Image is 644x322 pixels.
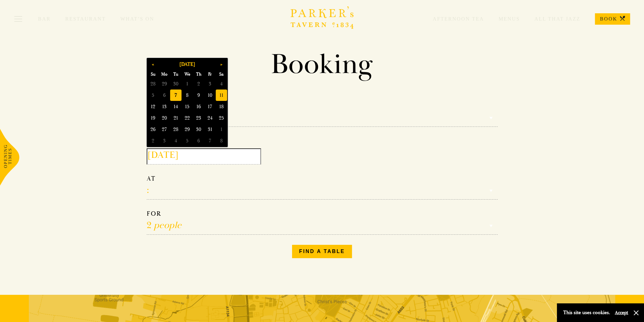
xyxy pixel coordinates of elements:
span: Fr [204,71,216,78]
span: 16 [193,101,204,112]
span: 14 [170,101,182,112]
span: 28 [170,124,182,135]
p: This site uses cookies. [563,308,610,317]
span: 30 [193,124,204,135]
span: 5 [147,90,159,101]
button: « [147,59,159,70]
span: 3 [204,78,216,90]
span: 12 [147,101,159,112]
h1: Booking [142,47,503,82]
span: 2 [193,78,204,90]
span: 8 [216,135,227,146]
span: 8 [182,90,193,101]
span: 2 [147,135,159,146]
span: 29 [159,78,170,90]
span: 4 [216,78,227,90]
button: Close and accept [633,310,639,316]
span: 6 [159,90,170,101]
span: Th [193,71,204,78]
span: 9 [193,90,204,101]
span: Su [147,71,159,78]
span: Sa [216,71,227,78]
span: 25 [216,112,227,124]
span: Tu [170,71,182,78]
span: 31 [204,124,216,135]
span: 13 [159,101,170,112]
span: 1 [182,78,193,90]
span: 20 [159,112,170,124]
span: 7 [204,135,216,146]
span: 23 [193,112,204,124]
span: 6 [193,135,204,146]
span: 30 [170,78,182,90]
span: 7 [170,90,182,101]
span: 19 [147,112,159,124]
span: 5 [182,135,193,146]
span: 15 [182,101,193,112]
span: 27 [159,124,170,135]
span: We [182,71,193,78]
span: Mo [159,71,170,78]
span: 22 [182,112,193,124]
span: 10 [204,90,216,101]
button: » [216,59,227,70]
span: 28 [147,78,159,90]
span: 24 [204,112,216,124]
span: 18 [216,101,227,112]
span: 1 [216,124,227,135]
button: [DATE] [159,59,216,70]
span: 17 [204,101,216,112]
span: 29 [182,124,193,135]
span: 21 [170,112,182,124]
button: Accept [615,310,628,316]
span: 26 [147,124,159,135]
span: 11 [216,90,227,101]
button: Find a table [292,245,352,258]
span: 4 [170,135,182,146]
span: 3 [159,135,170,146]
